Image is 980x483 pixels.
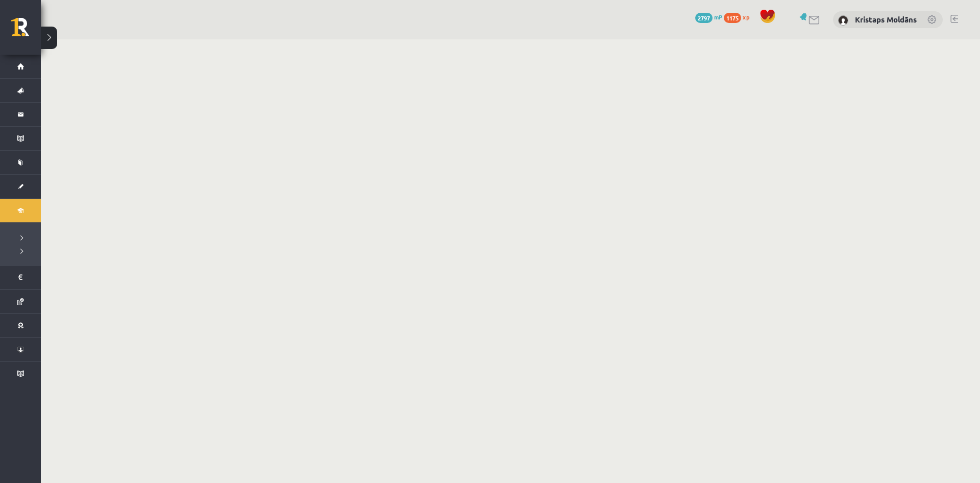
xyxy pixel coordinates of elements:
[855,14,917,25] a: Kristaps Moldāns
[695,13,722,21] a: 2797 mP
[838,15,848,26] img: Kristaps Moldāns
[11,18,41,43] a: Rīgas 1. Tālmācības vidusskola
[743,13,749,21] span: xp
[695,13,713,23] span: 2797
[724,13,741,23] span: 1175
[724,13,754,21] a: 1175 xp
[714,13,722,21] span: mP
